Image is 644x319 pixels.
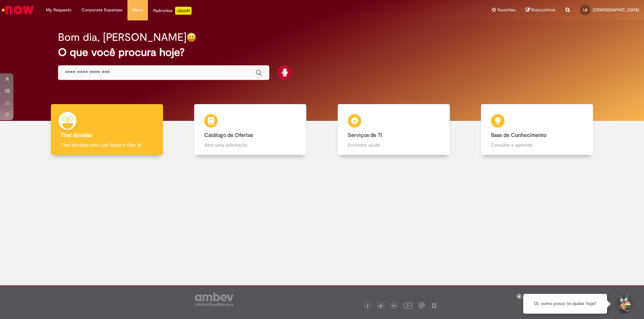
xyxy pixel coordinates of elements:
span: [DEMOGRAPHIC_DATA] [593,7,639,13]
img: logo_footer_workplace.png [419,302,425,308]
h2: O que você procura hoje? [58,47,586,58]
b: Tirar dúvidas [61,132,92,139]
div: Oi, como posso te ajudar hoje? [523,294,607,314]
span: Corporate Expenses [82,7,122,13]
div: Padroniza [153,7,192,15]
p: Encontre ajuda [348,142,440,148]
button: Iniciar Conversa de Suporte [614,294,634,314]
span: Favorites [497,7,516,13]
p: +GenAi [175,7,192,15]
img: logo_footer_youtube.png [404,301,412,310]
a: Catálogo de Ofertas Abra uma solicitação [179,104,322,155]
span: LB [583,8,587,12]
span: Rascunhos [531,7,555,13]
img: logo_footer_ambev_rotulo_gray.png [195,293,233,306]
img: logo_footer_twitter.png [379,304,382,308]
p: Abra uma solicitação [204,142,296,148]
a: Tirar dúvidas Tirar dúvidas com Lupi Assist e Gen Ai [35,104,179,155]
a: Rascunhos [526,7,555,13]
p: Consulte e aprenda [491,142,583,148]
b: Catálogo de Ofertas [204,132,253,139]
b: Serviços de TI [348,132,382,139]
img: logo_footer_facebook.png [366,304,369,308]
a: Base de Conhecimento Consulte e aprenda [466,104,609,155]
b: Base de Conhecimento [491,132,546,139]
span: My Requests [46,7,71,13]
span: More [132,7,143,13]
h2: Bom dia, [PERSON_NAME] [58,31,186,43]
img: happy-face.png [186,32,196,42]
img: logo_footer_naosei.png [431,302,437,308]
a: Serviços de TI Encontre ajuda [322,104,466,155]
img: ServiceNow [1,3,35,17]
img: logo_footer_linkedin.png [392,304,396,308]
p: Tirar dúvidas com Lupi Assist e Gen Ai [61,142,153,148]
